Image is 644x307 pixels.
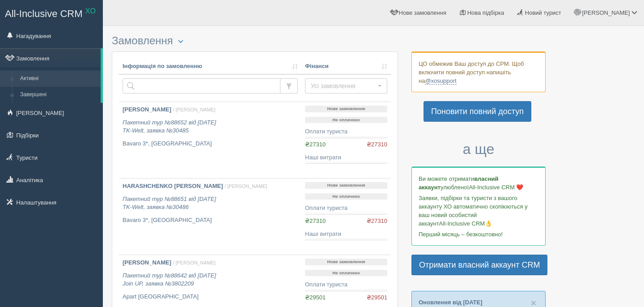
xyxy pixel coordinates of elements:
span: All-Inclusive CRM [5,8,83,19]
button: Усі замовлення [305,78,387,94]
div: Оплати туриста [305,204,387,213]
p: Bavaro 3*, [GEOGRAPHIC_DATA] [123,216,298,225]
a: HARASHCHENKO [PERSON_NAME] / [PERSON_NAME] Пакетний тур №88651 від [DATE]TK-Welt, заявка №30486 B... [119,179,301,255]
p: Apart [GEOGRAPHIC_DATA] [123,293,298,301]
sup: XO [85,7,96,15]
span: Усі замовлення [311,81,376,90]
b: [PERSON_NAME] [123,106,171,113]
span: / [PERSON_NAME] [173,107,216,112]
b: [PERSON_NAME] [123,259,171,266]
div: Наші витрати [305,153,387,162]
span: All-Inclusive CRM ❤️ [469,184,523,191]
span: Нове замовлення [399,9,446,16]
span: [PERSON_NAME] [582,9,630,16]
i: Пакетний тур №88652 від [DATE] TK-Welt, заявка №30485 [123,119,216,134]
b: HARASHCHENKO [PERSON_NAME] [123,183,223,189]
h3: Замовлення [112,35,398,47]
div: Наші витрати [305,230,387,239]
a: Інформація по замовленню [123,62,298,71]
p: Нове замовлення [305,182,387,189]
span: ₴27310 [367,217,387,226]
p: Bavaro 3*, [GEOGRAPHIC_DATA] [123,140,298,148]
a: [PERSON_NAME] / [PERSON_NAME] Пакетний тур №88652 від [DATE]TK-Welt, заявка №30485 Bavaro 3*, [GE... [119,102,301,178]
span: ₴27310 [367,141,387,149]
input: Пошук за номером замовлення, ПІБ або паспортом туриста [123,78,280,94]
b: власний аккаунт [419,175,499,191]
p: Нове замовлення [305,106,387,112]
span: ₴29501 [367,294,387,302]
div: Оплати туриста [305,128,387,136]
p: Заявки, підбірки та туристи з вашого аккаунту ХО автоматично скопіюються у ваш новий особистий ак... [419,194,538,228]
a: Завершені [16,87,101,103]
a: Активні [16,71,101,87]
p: Нове замовлення [305,259,387,265]
p: Не оплачено [305,193,387,200]
span: ₴27310 [305,141,326,148]
span: Нова підбірка [467,9,504,16]
a: Фінанси [305,62,387,71]
a: Отримати власний аккаунт CRM [411,255,547,275]
a: @xosupport [425,77,456,85]
span: Новий турист [525,9,561,16]
span: / [PERSON_NAME] [173,260,216,265]
p: Не оплачено [305,270,387,277]
span: All-Inclusive CRM👌 [439,220,492,227]
i: Пакетний тур №88642 від [DATE] Join UP, заявка №3802209 [123,272,216,287]
a: Поновити повний доступ [424,101,531,122]
p: Ви можете отримати улюбленої [419,175,538,192]
a: All-Inclusive CRM XO [0,0,102,25]
span: ₴27310 [305,217,326,224]
p: Перший місяць – безкоштовно! [419,230,538,239]
div: Оплати туриста [305,281,387,289]
p: Не оплачено [305,117,387,124]
h3: а ще [411,141,546,157]
span: / [PERSON_NAME] [225,183,267,189]
div: ЦО обмежив Ваш доступ до СРМ. Щоб включити повний доступ напишіть на [411,51,546,92]
i: Пакетний тур №88651 від [DATE] TK-Welt, заявка №30486 [123,196,216,211]
a: Оновлення від [DATE] [419,299,483,306]
span: ₴29501 [305,294,326,301]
